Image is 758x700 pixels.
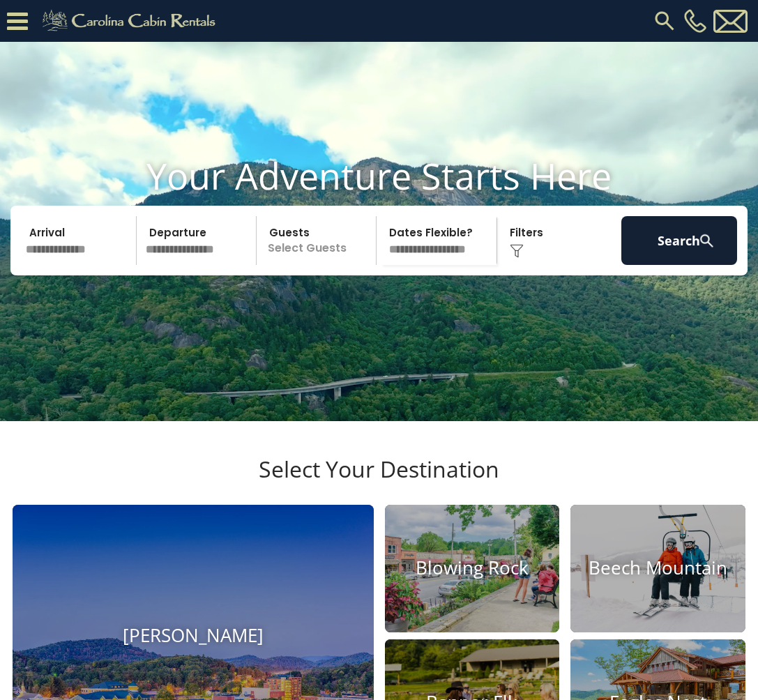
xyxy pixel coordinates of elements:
[13,625,374,646] h4: [PERSON_NAME]
[681,9,710,33] a: [PHONE_NUMBER]
[35,7,227,35] img: Khaki-logo.png
[652,8,677,33] img: search-regular.svg
[510,244,524,258] img: filter--v1.png
[10,456,748,505] h3: Select Your Destination
[10,154,748,197] h1: Your Adventure Starts Here
[385,505,560,632] a: Blowing Rock
[570,505,745,632] a: Beech Mountain
[570,558,745,579] h4: Beech Mountain
[385,558,560,579] h4: Blowing Rock
[261,216,376,265] p: Select Guests
[698,232,715,250] img: search-regular-white.png
[621,216,737,265] button: Search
